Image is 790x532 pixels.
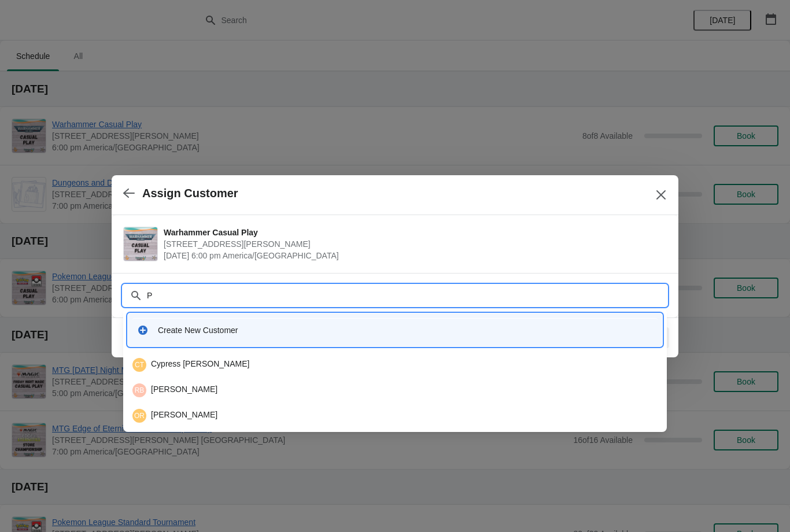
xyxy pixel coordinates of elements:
[164,238,661,250] span: [STREET_ADDRESS][PERSON_NAME]
[123,353,667,376] li: Cypress Thirion
[132,409,146,423] span: Osbaldo Rodriguez
[132,358,658,372] div: Cypress [PERSON_NAME]
[146,285,667,306] input: Search customer name or email
[123,402,667,427] li: Osbaldo Rodriguez
[134,412,145,420] text: OR
[135,386,145,394] text: RB
[142,187,238,200] h2: Assign Customer
[132,409,658,423] div: [PERSON_NAME]
[124,227,157,261] img: Warhammer Casual Play | 2040 Louetta Rd Ste I Spring, TX 77388 | August 20 | 6:00 pm America/Chicago
[158,324,653,336] div: Create New Customer
[132,383,658,397] div: [PERSON_NAME]
[651,184,671,205] button: Close
[132,358,146,372] span: Cypress Thirion
[164,250,661,261] span: [DATE] 6:00 pm America/[GEOGRAPHIC_DATA]
[123,376,667,402] li: Roger Bishop
[135,361,145,369] text: CT
[164,227,661,238] span: Warhammer Casual Play
[132,383,146,397] span: Roger Bishop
